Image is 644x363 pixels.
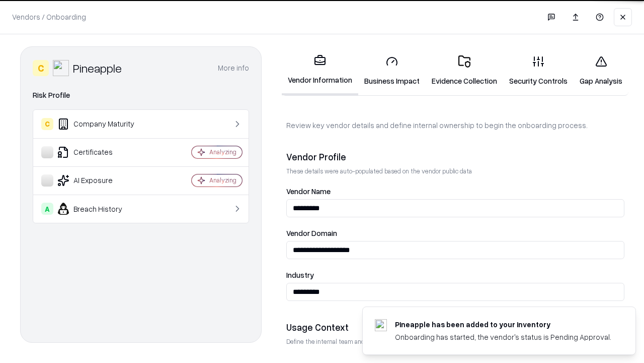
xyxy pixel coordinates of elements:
p: Vendors / Onboarding [12,12,86,22]
a: Vendor Information [282,46,358,95]
a: Evidence Collection [426,47,503,94]
div: Breach History [41,203,162,215]
a: Gap Analysis [574,47,628,94]
label: Industry [286,271,624,279]
div: C [41,118,53,130]
p: Define the internal team and reason for using this vendor. This helps assess business relevance a... [286,337,624,346]
p: These details were auto-populated based on the vendor public data [286,167,624,175]
div: Onboarding has started, the vendor's status is Pending Approval. [395,332,611,342]
div: Certificates [41,146,162,158]
label: Vendor Name [286,188,624,195]
div: Analyzing [209,148,236,156]
a: Security Controls [503,47,574,94]
label: Vendor Domain [286,229,624,237]
div: Pineapple [73,60,122,76]
img: pineappleenergy.com [375,319,387,331]
img: Pineapple [53,60,69,76]
div: C [33,60,49,76]
div: Analyzing [209,176,236,185]
div: Usage Context [286,321,624,333]
div: Pineapple has been added to your inventory [395,319,611,330]
a: Business Impact [358,47,426,94]
div: Company Maturity [41,118,162,130]
div: Vendor Profile [286,151,624,163]
div: Risk Profile [33,89,249,101]
div: AI Exposure [41,174,162,187]
button: More info [218,59,249,77]
div: A [41,203,53,215]
p: Review key vendor details and define internal ownership to begin the onboarding process. [286,120,624,131]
